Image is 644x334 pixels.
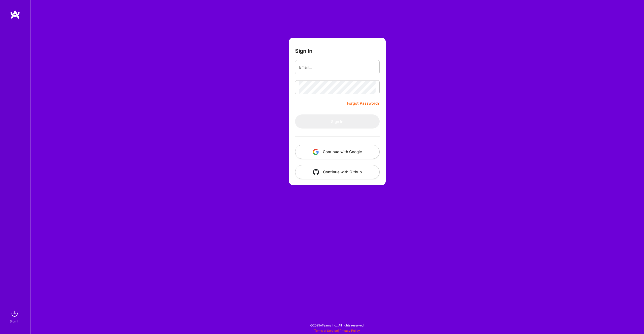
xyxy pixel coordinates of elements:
[295,114,380,129] button: Sign In
[313,149,319,155] img: icon
[10,10,20,19] img: logo
[295,145,380,159] button: Continue with Google
[299,61,376,74] input: Email...
[347,100,380,106] a: Forgot Password?
[340,329,360,332] a: Privacy Policy
[11,309,20,324] a: sign inSign In
[10,309,20,319] img: sign in
[10,319,19,324] div: Sign In
[30,319,644,331] div: © 2025 ATeams Inc., All rights reserved.
[314,329,360,332] span: |
[313,169,319,175] img: icon
[295,48,312,54] h3: Sign In
[295,165,380,179] button: Continue with Github
[314,329,338,332] a: Terms of Service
